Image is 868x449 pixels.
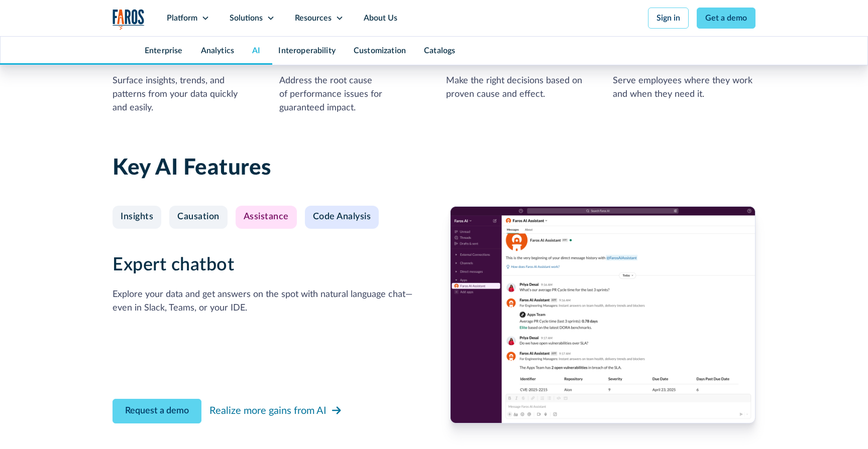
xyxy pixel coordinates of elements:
[446,74,589,101] div: Make the right decisions based on proven cause and effect.
[113,74,255,115] div: Surface insights, trends, and patterns from your data quickly and easily.
[113,288,418,315] div: Explore your data and get answers on the spot with natural language chat—even in Slack, Teams, or...
[177,212,220,223] div: Causation
[295,12,332,24] div: Resources
[279,74,422,115] div: Address the root cause of performance issues for guaranteed impact.
[113,9,145,30] img: Logo of the analytics and reporting company Faros.
[209,401,343,420] a: Realize more gains from AI
[113,155,755,182] h2: Key AI Features
[167,12,197,24] div: Platform
[648,8,689,29] a: Sign in
[278,47,336,55] a: Interoperability
[230,12,263,24] div: Solutions
[209,403,327,418] div: Realize more gains from AI
[244,212,289,223] div: Assistance
[252,47,260,55] a: AI
[121,212,153,223] div: Insights
[424,47,455,55] a: Catalogs
[697,8,755,29] a: Get a demo
[145,47,183,55] a: Enterprise
[613,74,755,101] div: Serve employees where they work and when they need it.
[201,47,234,55] a: Analytics
[113,399,201,423] a: Contact Modal
[113,9,145,30] a: home
[354,47,406,55] a: Customization
[313,212,371,223] div: Code Analysis
[113,254,418,276] h3: Expert chatbot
